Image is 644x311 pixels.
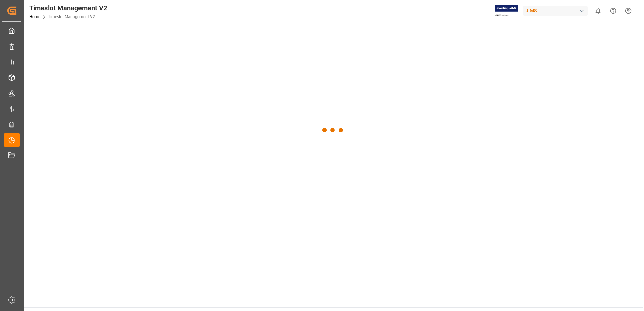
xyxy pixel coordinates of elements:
button: show 0 new notifications [590,3,606,19]
button: Help Center [606,3,621,19]
button: JIMS [523,4,590,17]
a: Home [29,14,40,19]
div: JIMS [523,6,588,16]
div: Timeslot Management V2 [29,3,107,13]
img: Exertis%20JAM%20-%20Email%20Logo.jpg_1722504956.jpg [495,5,518,17]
